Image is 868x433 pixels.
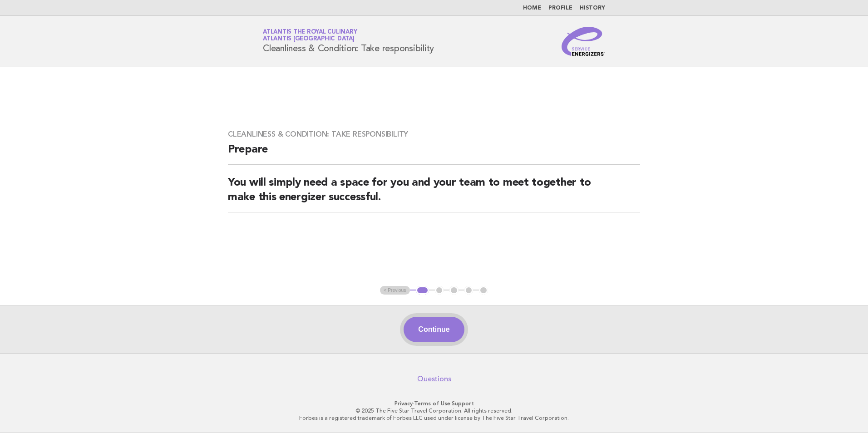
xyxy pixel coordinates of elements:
[548,5,572,11] a: Profile
[404,317,464,342] button: Continue
[417,374,451,384] a: Questions
[228,130,640,139] h3: Cleanliness & Condition: Take responsibility
[523,5,541,11] a: Home
[263,36,355,42] span: Atlantis [GEOGRAPHIC_DATA]
[416,286,429,295] button: 1
[228,176,640,212] h2: You will simply need a space for you and your team to meet together to make this energizer succes...
[263,29,357,42] a: Atlantis the Royal CulinaryAtlantis [GEOGRAPHIC_DATA]
[156,407,712,414] p: © 2025 The Five Star Travel Corporation. All rights reserved.
[228,143,640,165] h2: Prepare
[395,400,413,407] a: Privacy
[263,30,434,53] h1: Cleanliness & Condition: Take responsibility
[562,27,605,56] img: Service Energizers
[580,5,605,11] a: History
[156,400,712,407] p: · ·
[414,400,450,407] a: Terms of Use
[156,414,712,422] p: Forbes is a registered trademark of Forbes LLC used under license by The Five Star Travel Corpora...
[452,400,474,407] a: Support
